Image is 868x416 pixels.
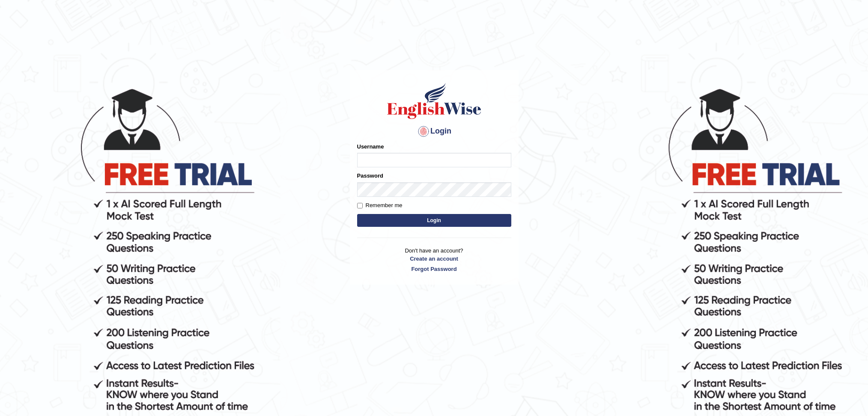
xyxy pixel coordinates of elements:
h4: Login [357,125,511,138]
input: Remember me [357,203,363,208]
img: Logo of English Wise sign in for intelligent practice with AI [385,82,483,120]
a: Forgot Password [357,265,511,273]
label: Remember me [357,201,403,210]
label: Password [357,172,383,180]
p: Don't have an account? [357,247,511,273]
button: Login [357,214,511,227]
a: Create an account [357,255,511,263]
label: Username [357,143,384,151]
